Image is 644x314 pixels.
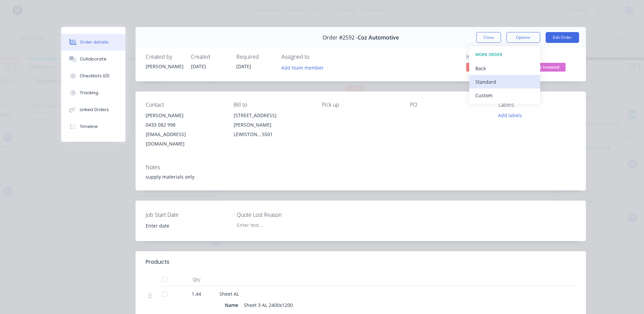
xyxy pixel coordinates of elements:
button: Standard [469,75,540,88]
div: WORK ORDER [475,50,534,59]
button: Linked Orders [61,101,125,118]
span: [DATE] [236,63,251,70]
button: Back [469,61,540,75]
div: Order details [80,39,109,45]
div: Status [525,54,576,60]
button: Add team member [278,63,327,72]
span: [DATE] [191,63,206,70]
div: 0433 082 998 [146,120,223,130]
button: WORK ORDER [469,48,540,61]
div: Qty [176,273,217,286]
button: Collaborate [61,51,125,68]
button: Custom [469,88,540,102]
div: Pick up [322,102,399,108]
button: Timeline [61,118,125,135]
button: Add team member [282,63,328,72]
span: 1.44 [192,290,201,297]
div: Contact [146,102,223,108]
div: Sheet 3 AL 2400x1200 [241,300,295,310]
div: [STREET_ADDRESS][PERSON_NAME]LEWISTON, , 5501 [234,111,311,139]
div: Created [191,54,228,60]
div: Collaborate [80,56,106,62]
button: Options [506,32,540,43]
div: Name [225,300,241,310]
div: Custom [475,90,534,100]
div: supply materials only [146,173,576,180]
div: Invoiced [466,54,517,60]
div: [STREET_ADDRESS][PERSON_NAME] [234,111,311,130]
button: Edit Order [546,32,579,43]
div: [PERSON_NAME]0433 082 998[EMAIL_ADDRESS][DOMAIN_NAME] [146,111,223,149]
span: Coz Automotive [358,34,399,41]
button: Order details [61,34,125,51]
span: Order #2592 - [323,34,358,41]
div: LEWISTON, , 5501 [234,130,311,139]
div: Products [146,258,169,266]
div: Bill to [234,102,311,108]
div: PO [410,102,487,108]
div: Labels [498,102,576,108]
div: Back [475,63,534,73]
button: To be Invoiced [525,63,566,73]
div: [PERSON_NAME] [146,111,223,120]
div: Timeline [80,124,98,130]
div: Assigned to [282,54,349,60]
label: Job Start Date [146,211,230,219]
label: Quote Lost Reason [237,211,321,219]
button: Add labels [495,111,526,120]
input: Enter date [141,220,225,231]
div: Notes [146,164,576,171]
div: Linked Orders [80,107,109,113]
button: Tracking [61,84,125,101]
span: No [466,63,507,71]
div: Tracking [80,90,98,96]
div: [PERSON_NAME] [146,63,183,70]
div: Standard [475,77,534,87]
div: [EMAIL_ADDRESS][DOMAIN_NAME] [146,130,223,149]
button: Close [476,32,501,43]
span: To be Invoiced [525,63,566,71]
div: Checklists 0/0 [80,73,110,79]
button: Checklists 0/0 [61,68,125,84]
div: Required [236,54,273,60]
div: Created by [146,54,183,60]
span: Sheet AL [219,291,239,297]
